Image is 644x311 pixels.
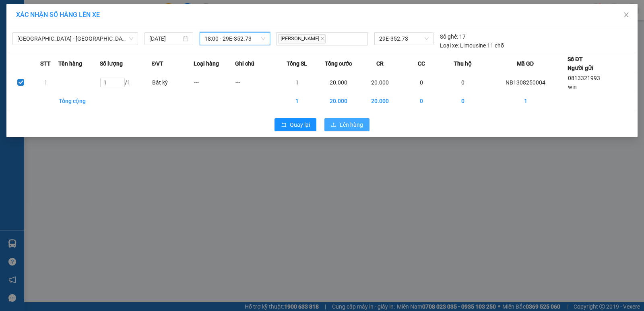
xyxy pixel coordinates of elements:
td: 20.000 [318,73,359,92]
td: 1 [277,73,318,92]
td: 1 [33,73,58,92]
td: --- [235,73,277,92]
span: CR [376,59,384,68]
li: Số 2 [PERSON_NAME], [GEOGRAPHIC_DATA] [45,20,183,30]
h1: NB1308250004 [88,58,140,76]
span: Loại xe: [440,41,459,50]
span: Tổng cước [325,59,352,68]
span: Mã GD [517,59,534,68]
td: 1 [277,92,318,110]
span: 29E-352.73 [379,33,429,45]
td: 1 [484,92,568,110]
span: 0813321993 [568,75,600,81]
span: Ninh Bình - Hà Nội [17,33,133,45]
span: Tổng SL [287,59,307,68]
b: Duy Khang Limousine [65,9,162,19]
td: NB1308250004 [484,73,568,92]
span: Thu hộ [454,59,472,68]
b: GỬI : Văn phòng [GEOGRAPHIC_DATA] [10,58,83,112]
td: 0 [442,73,484,92]
input: 13/08/2025 [149,34,181,43]
span: Loại hàng [194,59,219,68]
td: 0 [442,92,484,110]
li: Hotline: 19003086 [45,30,183,40]
span: close [320,37,324,41]
img: logo.jpg [10,10,50,50]
span: Quay lại [290,120,310,129]
td: 0 [401,92,442,110]
td: 0 [401,73,442,92]
span: rollback [281,122,287,128]
span: CC [418,59,425,68]
td: --- [194,73,235,92]
span: XÁC NHẬN SỐ HÀNG LÊN XE [16,11,100,19]
span: close [623,12,630,18]
td: 20.000 [359,92,401,110]
td: Bất kỳ [152,73,193,92]
span: ĐVT [152,59,163,68]
button: Close [615,4,638,27]
span: Lên hàng [340,120,363,129]
button: rollbackQuay lại [275,118,316,131]
span: STT [40,59,51,68]
td: 20.000 [359,73,401,92]
div: 17 [440,32,466,41]
b: Gửi khách hàng [76,41,151,51]
span: Số lượng [100,59,123,68]
button: uploadLên hàng [324,118,369,131]
span: 18:00 - 29E-352.73 [204,33,265,45]
td: / 1 [100,73,152,92]
span: [PERSON_NAME] [278,34,326,43]
span: win [568,84,577,90]
span: Ghi chú [235,59,254,68]
div: Limousine 11 chỗ [440,41,504,50]
span: upload [331,122,336,128]
div: Số ĐT Người gửi [568,55,593,72]
td: Tổng cộng [58,92,100,110]
span: Tên hàng [58,59,82,68]
span: Số ghế: [440,32,458,41]
td: 20.000 [318,92,359,110]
